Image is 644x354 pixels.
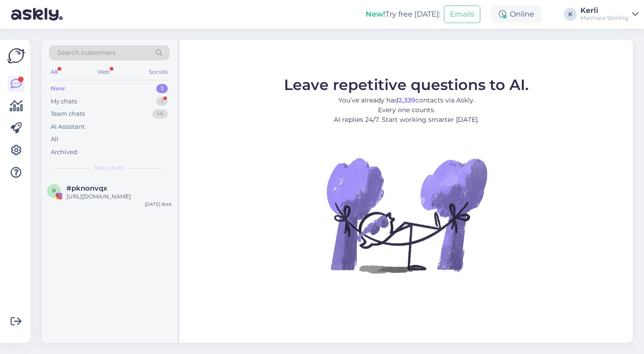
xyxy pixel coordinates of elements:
[366,10,385,18] b: New!
[95,66,112,78] div: Web
[580,7,628,14] div: Kerli
[580,7,638,22] a: KerliMarmara Sterling
[444,6,480,23] button: Emails
[284,76,529,94] span: Leave repetitive questions to AI.
[324,132,490,298] img: No Chat active
[7,47,25,65] img: Askly Logo
[398,96,415,104] b: 2,339
[51,122,85,132] div: AI Assistant
[156,84,168,93] div: 1
[145,201,171,208] div: [DATE] 8:46
[147,66,170,78] div: Socials
[284,96,529,125] p: You’ve already had contacts via Askly. Every one counts. AI replies 24/7. Start working smarter [...
[51,135,59,144] div: All
[366,9,440,20] div: Try free [DATE]:
[51,84,65,93] div: New
[52,187,56,194] span: p
[57,48,116,58] span: Search customers
[95,164,124,172] span: New chats
[49,66,59,78] div: All
[152,109,168,119] div: 14
[51,109,85,119] div: Team chats
[66,192,171,201] div: [URL][DOMAIN_NAME]
[491,6,542,23] div: Online
[51,148,77,157] div: Archived
[156,97,168,106] div: 1
[66,184,107,192] span: #pknonvqx
[564,8,577,21] div: K
[580,14,628,22] div: Marmara Sterling
[51,97,77,106] div: My chats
